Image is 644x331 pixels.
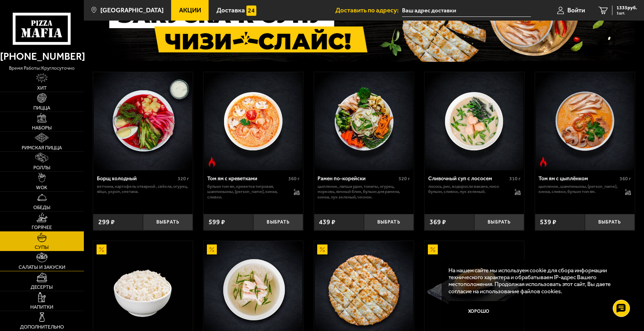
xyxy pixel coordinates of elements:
span: Римская пицца [22,145,62,150]
span: 1 шт. [617,11,637,15]
a: Сливочный суп с лососем [424,72,524,170]
div: Том ям с цыплёнком [538,175,618,182]
span: 599 ₽ [209,219,225,226]
span: 539 ₽ [540,219,556,226]
span: Супы [35,245,49,250]
span: WOK [36,185,47,190]
div: Том ям с креветками [207,175,287,182]
img: Том ям с цыплёнком [536,72,634,170]
span: Наборы [32,125,52,130]
img: Том ям с креветками [204,72,302,170]
img: Акционный [428,244,438,254]
button: Выбрать [364,214,414,230]
a: Острое блюдоТом ям с цыплёнком [535,72,635,170]
p: цыпленок, шампиньоны, [PERSON_NAME], кинза, сливки, бульон том ям. [538,184,618,194]
span: Обеды [33,205,51,210]
span: Горячее [32,225,52,230]
span: 299 ₽ [98,219,115,226]
button: Выбрать [143,214,193,230]
p: На нашем сайте мы используем cookie для сбора информации технического характера и обрабатываем IP... [448,267,624,295]
div: Борщ холодный [97,175,176,182]
span: Дополнительно [20,324,64,329]
span: 320 г [178,176,189,182]
span: Салаты и закуски [19,265,65,270]
img: 15daf4d41897b9f0e9f617042186c801.svg [246,5,256,15]
span: Войти [567,7,585,14]
a: Рамен по-корейски [314,72,414,170]
button: Хорошо [448,301,509,321]
img: Острое блюдо [207,157,217,167]
span: Роллы [33,165,51,170]
span: Напитки [30,305,53,309]
span: 520 г [399,176,410,182]
p: ветчина, картофель отварной , свёкла, огурец, яйцо, укроп, сметана. [97,184,189,194]
img: Сливочный суп с лососем [425,72,523,170]
span: Десерты [31,285,53,289]
button: Выбрать [474,214,524,230]
span: 439 ₽ [319,219,335,226]
input: Ваш адрес доставки [402,4,531,17]
div: Сливочный суп с лососем [428,175,508,182]
img: Борщ холодный [94,72,192,170]
span: 310 г [509,176,521,182]
img: Акционный [317,244,327,254]
p: бульон том ям, креветка тигровая, шампиньоны, [PERSON_NAME], кинза, сливки. [207,184,287,200]
span: Доставка [216,7,245,14]
p: цыпленок, лапша удон, томаты, огурец, морковь, яичный блин, бульон для рамена, кинза, лук зеленый... [318,184,410,200]
a: Острое блюдоТом ям с креветками [203,72,303,170]
span: Акции [179,7,201,14]
span: 369 ₽ [430,219,446,226]
button: Выбрать [585,214,635,230]
img: Акционный [207,244,217,254]
a: Борщ холодный [93,72,193,170]
span: Пицца [33,105,50,110]
p: лосось, рис, водоросли вакамэ, мисо бульон, сливки, лук зеленый. [428,184,508,194]
span: 360 г [288,176,300,182]
span: Хит [37,85,47,90]
img: Острое блюдо [538,157,548,167]
span: Доставить по адресу: [335,7,402,14]
img: Рамен по-корейски [315,72,413,170]
div: Рамен по-корейски [318,175,397,182]
span: 360 г [620,176,631,182]
span: 1335 руб. [617,5,637,10]
img: Акционный [97,244,107,254]
button: Выбрать [253,214,303,230]
span: [GEOGRAPHIC_DATA] [100,7,164,14]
